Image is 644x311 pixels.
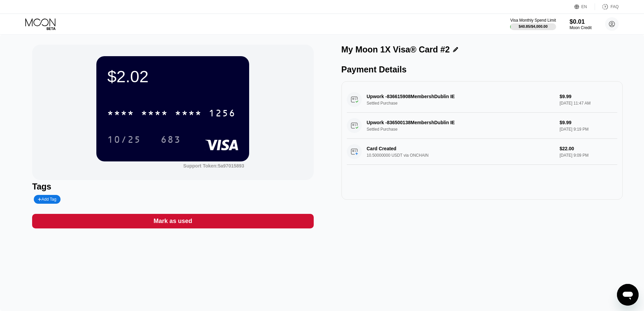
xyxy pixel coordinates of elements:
div: Moon Credit [570,25,592,30]
div: 1256 [209,109,236,119]
div: $0.01 [570,18,592,25]
div: FAQ [611,4,619,9]
div: Support Token: 5a97015893 [183,163,244,169]
div: Mark as used [32,214,313,228]
div: Payment Details [341,65,623,74]
div: Support Token:5a97015893 [183,163,244,169]
div: EN [574,3,595,10]
div: EN [581,4,587,9]
div: 683 [161,135,181,146]
div: 10/25 [107,135,141,146]
div: Add Tag [34,195,60,204]
div: Visa Monthly Spend Limit$40.85/$4,000.00 [510,18,556,30]
div: FAQ [595,3,619,10]
div: 10/25 [102,131,146,148]
div: 683 [156,131,186,148]
div: $2.02 [107,67,238,86]
iframe: Button to launch messaging window [617,284,639,306]
div: Mark as used [153,217,192,225]
div: $40.85 / $4,000.00 [519,24,548,28]
div: Visa Monthly Spend Limit [510,18,556,23]
div: $0.01Moon Credit [570,18,592,30]
div: Add Tag [38,197,56,202]
div: Tags [32,182,313,192]
div: My Moon 1X Visa® Card #2 [341,45,450,54]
